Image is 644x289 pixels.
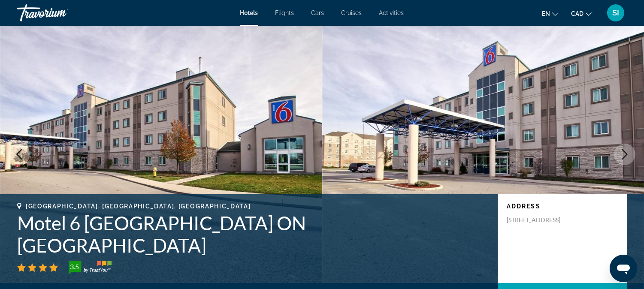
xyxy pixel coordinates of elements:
div: 3.5 [66,262,83,272]
span: en [542,10,550,17]
button: Change language [542,7,558,20]
a: Activities [379,9,404,16]
button: Change currency [571,7,592,20]
a: Cruises [342,9,362,16]
p: [STREET_ADDRESS] [507,216,575,224]
h1: Motel 6 [GEOGRAPHIC_DATA] ON [GEOGRAPHIC_DATA] [17,212,490,256]
a: Travorium [17,2,103,24]
a: Cars [311,9,324,16]
span: [GEOGRAPHIC_DATA], [GEOGRAPHIC_DATA], [GEOGRAPHIC_DATA] [26,203,251,210]
span: SI [612,9,619,17]
button: Previous image [9,144,30,165]
button: User Menu [605,4,627,22]
p: Address [507,203,618,210]
span: CAD [571,10,584,17]
button: Next image [614,144,635,165]
img: trustyou-badge-hor.svg [69,261,112,274]
iframe: Button to launch messaging window [610,255,637,282]
a: Flights [275,9,294,16]
a: Hotels [240,9,258,16]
